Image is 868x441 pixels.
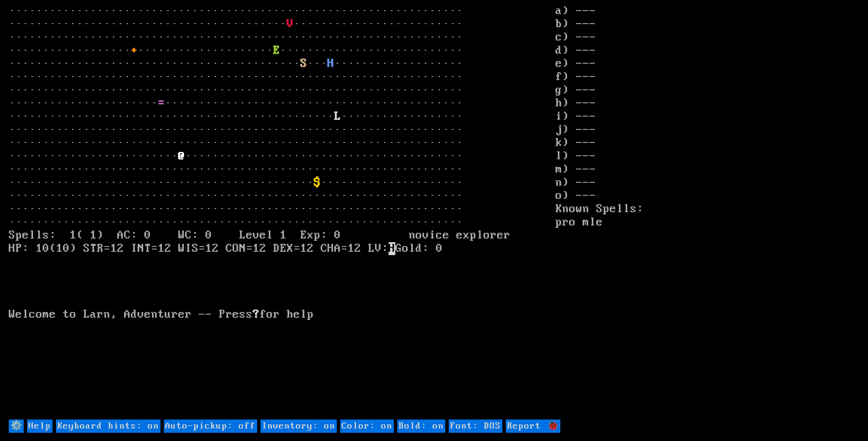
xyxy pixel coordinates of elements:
[273,44,280,57] font: E
[9,420,24,433] input: ⚙️
[261,420,337,433] input: Inventory: on
[340,420,394,433] input: Color: on
[449,420,502,433] input: Font: DOS
[397,420,445,433] input: Bold: on
[389,242,395,255] mark: H
[327,57,334,70] font: H
[164,420,257,433] input: Auto-pickup: off
[158,97,165,110] font: =
[253,308,260,321] b: ?
[287,18,294,31] font: V
[555,5,859,419] stats: a) --- b) --- c) --- d) --- e) --- f) --- g) --- h) --- i) --- j) --- k) --- l) --- m) --- n) ---...
[334,110,341,123] font: L
[178,150,185,163] font: @
[314,176,321,189] font: $
[56,420,160,433] input: Keyboard hints: on
[300,57,307,70] font: S
[27,420,53,433] input: Help
[131,44,138,57] font: +
[9,5,555,419] larn: ··································································· ·····························...
[506,420,560,433] input: Report 🐞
